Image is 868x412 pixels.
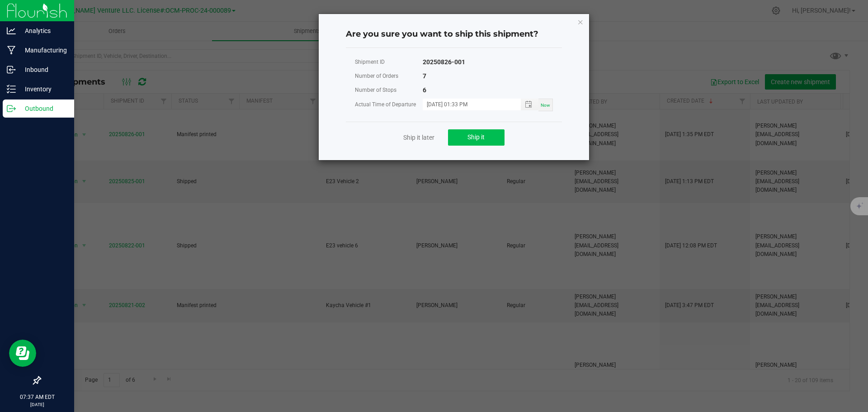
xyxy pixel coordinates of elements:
span: Now [541,103,550,108]
div: Number of Orders [355,71,423,82]
h4: Are you sure you want to ship this shipment? [346,28,562,40]
div: 7 [423,71,426,82]
span: Toggle popup [521,99,538,110]
div: Shipment ID [355,57,423,68]
input: MM/dd/yyyy HH:MM a [423,99,511,110]
iframe: Resource center [9,340,36,367]
div: 6 [423,85,426,96]
div: 20250826-001 [423,57,465,68]
span: Ship it [467,133,485,141]
div: Number of Stops [355,85,423,96]
div: Actual Time of Departure [355,99,423,110]
button: Close [577,16,584,27]
button: Ship it [448,129,505,146]
a: Ship it later [403,133,434,142]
